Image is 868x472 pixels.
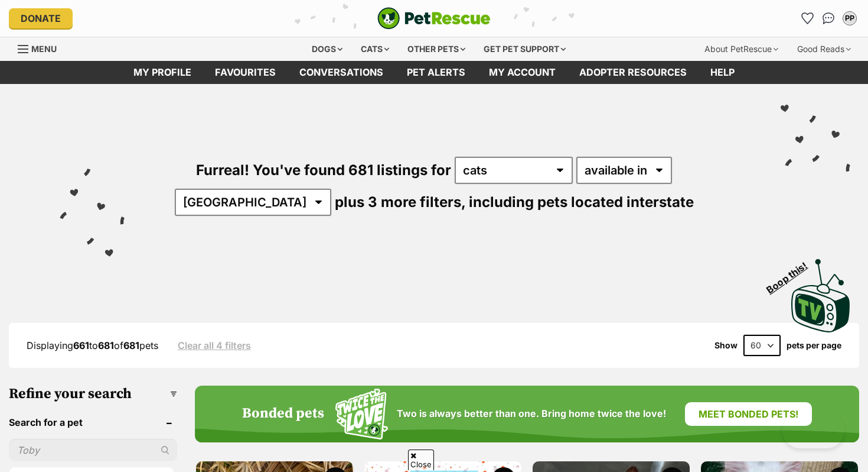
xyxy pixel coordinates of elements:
a: Conversations [819,9,838,28]
div: Other pets [399,37,474,61]
a: Boop this! [791,248,850,335]
img: logo-cat-932fe2b9b8326f06289b0f2fb663e598f794de774fb13d1741a6617ecf9a85b4.svg [377,7,491,30]
span: Menu [31,44,57,54]
a: Favourites [203,61,288,84]
span: Close [408,450,434,470]
a: My profile [122,61,203,84]
div: About PetRescue [696,37,787,61]
span: Displaying to of pets [27,340,158,351]
a: Donate [9,8,73,28]
div: PP [844,12,856,24]
div: Get pet support [475,37,574,61]
ul: Account quick links [798,9,859,28]
a: PetRescue [377,7,491,30]
div: Good Reads [789,37,859,61]
a: Clear all 4 filters [178,340,251,351]
strong: 681 [123,340,139,351]
button: My account [840,9,859,28]
h3: Refine your search [9,386,177,402]
span: Boop this! [765,253,819,295]
img: PetRescue TV logo [791,259,850,332]
span: including pets located interstate [469,193,694,211]
input: Toby [9,439,177,461]
span: plus 3 more filters, [335,193,465,211]
label: pets per page [787,341,841,350]
span: Two is always better than one. Bring home twice the love! [397,408,666,419]
span: Show [714,341,738,350]
a: Adopter resources [567,61,699,84]
h4: Bonded pets [242,406,324,422]
a: Meet bonded pets! [685,402,812,426]
img: chat-41dd97257d64d25036548639549fe6c8038ab92f7586957e7f3b1b290dea8141.svg [823,12,835,24]
div: Cats [353,37,397,61]
span: Furreal! You've found 681 listings for [196,161,451,179]
a: Menu [18,37,65,59]
img: Squiggle [335,389,388,440]
div: Dogs [304,37,351,61]
strong: 661 [73,340,89,351]
iframe: Help Scout Beacon - Open [782,413,844,448]
a: Help [699,61,746,84]
a: Favourites [798,9,817,28]
a: My account [477,61,567,84]
strong: 681 [98,340,114,351]
a: conversations [288,61,395,84]
a: Pet alerts [395,61,477,84]
header: Search for a pet [9,417,177,428]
